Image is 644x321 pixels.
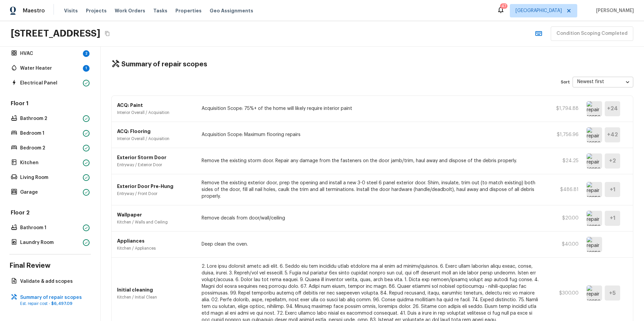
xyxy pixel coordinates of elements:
img: repair scope asset [587,127,602,142]
span: Properties [175,7,202,14]
p: Appliances [117,238,194,244]
p: Est. repair cost - [20,301,87,306]
span: [PERSON_NAME] [593,7,634,14]
p: Sort [561,79,570,85]
div: 2 [83,50,90,57]
p: Laundry Room [20,239,80,246]
p: $300.00 [548,290,579,297]
p: Acquisition Scope: Maximum flooring repairs [202,131,540,138]
h5: Floor 1 [9,100,91,109]
p: Garage [20,189,80,196]
p: ACQ: Paint [117,102,194,109]
p: ACQ: Flooring [117,128,194,135]
p: Acquisition Scope: 75%+ of the home will likely require interior paint [202,105,540,112]
h5: + 2 [609,157,616,165]
h2: [STREET_ADDRESS] [11,27,100,40]
p: Living Room [20,174,80,181]
p: Bathroom 1 [20,224,80,231]
p: Entryway / Exterior Door [117,162,194,168]
h5: + 5 [609,290,616,297]
span: Visits [64,7,78,14]
h5: + 42 [607,131,618,138]
h5: + 1 [610,214,615,222]
p: Entryway / Front Door [117,191,194,196]
span: Geo Assignments [210,7,253,14]
p: HVAC [20,50,80,57]
p: Bathroom 2 [20,115,80,122]
p: $20.00 [548,215,579,221]
h5: Floor 2 [9,209,91,218]
span: Tasks [153,8,167,13]
h4: Summary of repair scopes [121,60,207,69]
span: Work Orders [115,7,145,14]
h5: + 24 [607,105,618,112]
span: Maestro [23,7,45,14]
p: Interior Overall / Acquisition [117,110,194,115]
span: Projects [86,7,107,14]
h4: Final Review [9,261,91,270]
div: 1 [83,65,90,72]
img: repair scope asset [587,101,602,116]
p: Deep clean the oven. [202,241,540,248]
img: repair scope asset [587,153,602,169]
p: Remove the existing storm door. Repair any damage from the fasteners on the door jamb/trim, haul ... [202,157,540,164]
p: $24.25 [548,157,579,164]
p: $40.00 [548,241,579,248]
p: $486.81 [548,186,579,193]
p: Remove the existing exterior door, prep the opening and install a new 3-0 steel 6 panel exterior ... [202,180,540,200]
p: Bedroom 2 [20,145,80,151]
p: Kitchen / Walls and Ceiling [117,219,194,225]
p: Kitchen / Appliances [117,246,194,251]
p: Validate & add scopes [20,278,87,285]
p: $1,756.96 [548,131,579,138]
button: Copy Address [103,29,112,38]
p: Kitchen [20,159,80,166]
span: [GEOGRAPHIC_DATA] [516,7,562,14]
img: repair scope asset [587,285,602,301]
p: Summary of repair scopes [20,294,87,301]
p: Exterior Door Pre-Hung [117,183,194,190]
p: Bedroom 1 [20,130,80,137]
div: 47 [501,3,506,9]
p: Initial cleaning [117,286,194,293]
p: Kitchen / Initial Clean [117,295,194,300]
h5: + 1 [610,186,615,193]
p: $1,794.88 [548,105,579,112]
img: repair scope asset [587,182,602,197]
img: repair scope asset [587,211,602,226]
p: Remove decals from door/wall/ceiling [202,215,540,221]
div: Newest first [573,73,633,91]
p: Water Heater [20,65,80,72]
p: Exterior Storm Door [117,154,194,161]
p: Wallpaper [117,211,194,218]
p: Electrical Panel [20,80,80,86]
p: Interior Overall / Acquisition [117,136,194,141]
span: $6,497.09 [51,302,72,306]
img: repair scope asset [587,237,602,252]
